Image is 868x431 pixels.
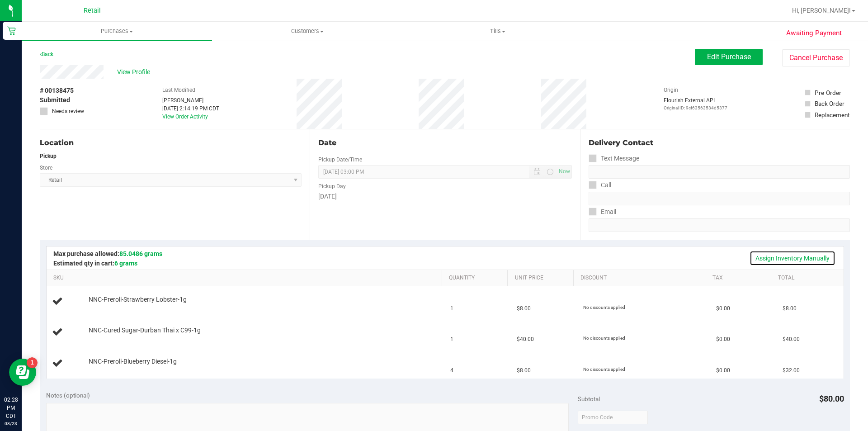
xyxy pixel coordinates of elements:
a: Quantity [449,275,504,282]
div: Date [318,137,571,148]
span: 6 grams [114,260,137,267]
span: View Profile [117,67,153,77]
a: Total [778,275,833,282]
span: NNC-Preroll-Strawberry Lobster-1g [89,295,187,304]
span: $0.00 [716,366,730,375]
span: # 00138475 [40,86,74,95]
span: Purchases [22,27,212,35]
span: 85.0486 grams [119,250,162,257]
div: Location [40,137,302,148]
div: [PERSON_NAME] [162,96,219,104]
strong: Pickup [40,153,57,159]
div: [DATE] 2:14:19 PM CDT [162,104,219,113]
label: Last Modified [162,86,195,94]
span: $40.00 [517,335,534,344]
span: $8.00 [517,304,531,313]
input: Format: (999) 999-9999 [589,165,850,179]
label: Pickup Date/Time [318,156,362,164]
span: Needs review [52,107,84,115]
label: Call [589,179,611,192]
span: Edit Purchase [707,52,751,61]
span: $80.00 [819,394,844,403]
inline-svg: Retail [7,26,16,35]
span: Tills [403,27,592,35]
label: Pickup Day [318,182,346,190]
span: $8.00 [783,304,797,313]
span: No discounts applied [583,305,625,310]
a: Assign Inventory Manually [750,251,835,266]
label: Origin [664,86,678,94]
span: No discounts applied [583,367,625,372]
a: Customers [212,22,402,41]
span: Submitted [40,95,70,105]
span: Awaiting Payment [786,28,842,38]
p: Original ID: 9cf63563534d5377 [664,104,727,111]
span: $8.00 [517,366,531,375]
label: Store [40,164,52,172]
a: Back [40,51,53,57]
button: Edit Purchase [695,49,763,65]
label: Email [589,205,616,218]
span: $32.00 [783,366,800,375]
input: Format: (999) 999-9999 [589,192,850,205]
span: Subtotal [578,395,600,403]
span: $40.00 [783,335,800,344]
span: Estimated qty in cart: [53,260,137,267]
span: No discounts applied [583,336,625,341]
span: Hi, [PERSON_NAME]! [792,7,851,14]
span: $0.00 [716,304,730,313]
a: Purchases [22,22,212,41]
div: Delivery Contact [589,137,850,148]
a: Tills [402,22,593,41]
a: Discount [580,275,702,282]
div: Pre-Order [815,88,841,97]
a: SKU [53,275,438,282]
span: Notes (optional) [46,392,90,399]
iframe: Resource center [9,359,36,386]
button: Cancel Purchase [782,49,850,66]
label: Text Message [589,152,639,165]
a: View Order Activity [162,114,208,120]
span: 1 [450,335,453,344]
span: 1 [450,304,453,313]
div: Replacement [815,110,849,119]
span: Customers [212,27,402,35]
iframe: Resource center unread badge [27,357,38,368]
div: Flourish External API [664,96,727,111]
span: 4 [450,366,453,375]
span: $0.00 [716,335,730,344]
a: Tax [712,275,768,282]
p: 02:28 PM CDT [4,396,18,420]
span: NNC-Preroll-Blueberry Diesel-1g [89,357,177,366]
div: [DATE] [318,192,571,201]
span: Retail [84,7,101,14]
a: Unit Price [515,275,570,282]
input: Promo Code [578,411,648,424]
span: NNC-Cured Sugar-Durban Thai x C99-1g [89,326,201,335]
p: 08/23 [4,420,18,427]
span: Max purchase allowed: [53,250,162,257]
div: Back Order [815,99,844,108]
